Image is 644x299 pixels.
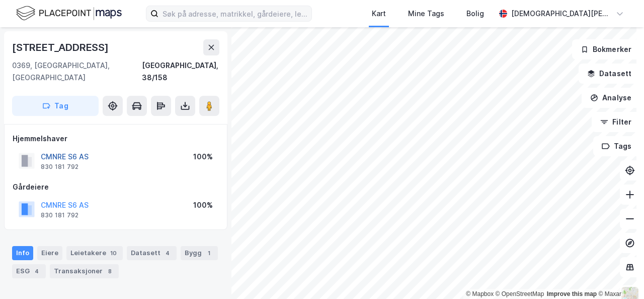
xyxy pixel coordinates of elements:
div: 830 181 792 [41,163,78,171]
button: Bokmerker [572,39,640,59]
div: 10 [108,248,119,258]
div: 1 [204,248,214,258]
div: 0369, [GEOGRAPHIC_DATA], [GEOGRAPHIC_DATA] [12,59,142,84]
button: Tags [593,136,640,156]
div: [DEMOGRAPHIC_DATA][PERSON_NAME] [511,8,612,20]
div: Bygg [181,246,218,260]
div: [GEOGRAPHIC_DATA], 38/158 [142,59,219,84]
div: Eiere [37,246,62,260]
div: Bolig [466,8,484,20]
button: Filter [592,112,640,132]
div: Info [12,246,33,260]
button: Analyse [582,88,640,108]
button: Tag [12,96,99,116]
iframe: Chat Widget [594,251,644,299]
div: ESG [12,264,46,278]
div: [STREET_ADDRESS] [12,39,111,55]
a: Mapbox [466,290,494,297]
div: 830 181 792 [41,211,78,219]
a: Improve this map [547,290,597,297]
div: Kart [372,8,386,20]
div: Gårdeiere [13,181,219,193]
div: Leietakere [66,246,123,260]
div: 8 [105,266,115,276]
div: Hjemmelshaver [13,133,219,145]
div: Transaksjoner [50,264,119,278]
div: 4 [32,266,42,276]
div: 100% [193,151,213,163]
img: logo.f888ab2527a4732fd821a326f86c7f29.svg [16,5,122,22]
button: Datasett [579,64,640,84]
div: Mine Tags [408,8,444,20]
div: 4 [163,248,173,258]
a: OpenStreetMap [496,290,544,297]
input: Søk på adresse, matrikkel, gårdeiere, leietakere eller personer [158,6,311,21]
div: 100% [193,199,213,211]
div: Datasett [127,246,177,260]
